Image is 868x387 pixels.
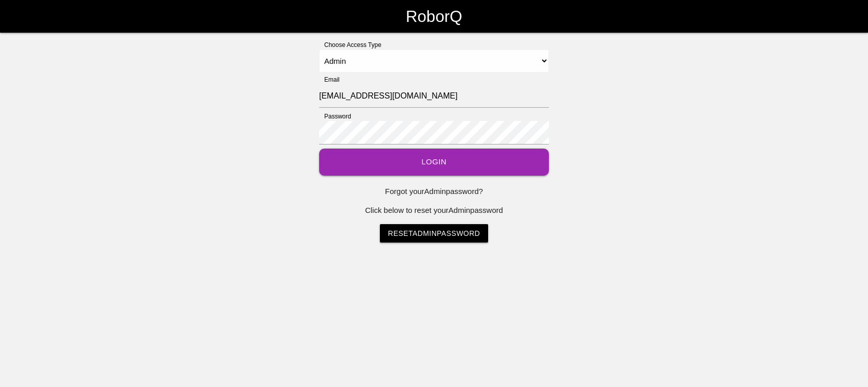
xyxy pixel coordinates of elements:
[319,186,549,198] p: Forgot your Admin password?
[380,224,488,243] a: ResetAdminPassword
[319,75,340,84] label: Email
[319,112,351,121] label: Password
[319,40,381,50] label: Choose Access Type
[319,149,549,176] button: Login
[319,205,549,216] p: Click below to reset your Admin password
